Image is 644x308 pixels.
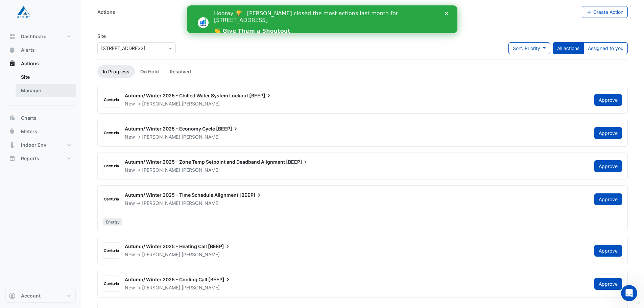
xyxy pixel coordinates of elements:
span: Create Action [593,9,623,15]
span: Energy [103,218,122,226]
button: All actions [553,42,584,54]
span: [PERSON_NAME] [182,167,220,173]
button: Sort: Priority [508,42,550,54]
span: Meters [21,128,37,135]
iframe: Intercom live chat [621,285,637,301]
span: [BEEP] [286,159,309,165]
span: New [125,285,135,290]
span: Autumn/ Winter 2025 - Economy Cycle [125,126,215,132]
span: [PERSON_NAME] [142,200,180,206]
button: Charts [5,111,76,125]
a: Manager [16,84,76,97]
span: Reports [21,155,39,162]
span: Alerts [21,47,35,53]
span: Approve [599,97,618,103]
a: In Progress [97,65,135,78]
span: New [125,101,135,106]
span: -> [136,200,141,206]
span: [PERSON_NAME] [182,284,220,291]
button: Approve [594,127,622,139]
button: Account [5,289,76,303]
img: Centuria [103,281,119,287]
span: Autumn/ Winter 2025 - Heating Call [125,243,207,249]
span: Indoor Env [21,142,46,148]
span: Autumn/ Winter 2025 - Time Schedule Alignment [125,192,238,198]
span: Approve [599,248,618,254]
span: -> [136,285,141,290]
span: -> [136,167,141,173]
button: Alerts [5,43,76,57]
span: New [125,134,135,140]
button: Approve [594,245,622,257]
div: Close [258,6,264,10]
app-icon: Alerts [9,47,16,53]
span: New [125,200,135,206]
span: [PERSON_NAME] [142,167,180,173]
span: -> [136,134,141,140]
span: Autumn/ Winter 2025 - Chilled Water System Lockout [125,93,248,98]
app-icon: Meters [9,128,16,135]
span: [PERSON_NAME] [182,200,220,207]
span: Account [21,292,41,299]
span: Autumn/ Winter 2025 - Cooling Call [125,277,207,282]
button: Approve [594,160,622,172]
button: Reports [5,152,76,165]
img: Centuria [103,247,119,254]
app-icon: Actions [9,60,16,67]
app-icon: Indoor Env [9,142,16,148]
button: Approve [594,193,622,205]
img: Centuria [103,163,119,170]
span: [PERSON_NAME] [142,101,180,106]
button: Assigned to you [583,42,628,54]
button: Meters [5,125,76,138]
span: -> [136,101,141,106]
app-icon: Dashboard [9,33,16,40]
span: Charts [21,115,37,121]
button: Indoor Env [5,138,76,152]
span: Approve [599,130,618,136]
a: Resolved [164,65,196,78]
label: Site [97,32,106,40]
button: Dashboard [5,30,76,43]
img: Company Logo [8,5,39,19]
span: [PERSON_NAME] [182,251,220,258]
button: Approve [594,94,622,106]
span: [PERSON_NAME] [142,285,180,290]
button: Actions [5,57,76,70]
span: -> [136,252,141,257]
button: Approve [594,278,622,290]
span: [BEEP] [208,276,231,283]
app-icon: Reports [9,155,16,162]
span: [BEEP] [216,125,239,132]
div: Actions [5,70,76,100]
span: [PERSON_NAME] [182,134,220,140]
span: [BEEP] [249,92,272,99]
span: Actions [21,60,39,67]
span: [BEEP] [239,192,262,198]
span: [PERSON_NAME] [142,252,180,257]
img: Centuria [103,97,119,103]
span: Approve [599,163,618,169]
a: 👏 Give Them a Shoutout [27,22,103,30]
img: Centuria [103,130,119,137]
span: Approve [599,281,618,287]
img: Centuria [103,196,119,203]
button: Create Action [582,6,628,18]
span: New [125,252,135,257]
app-icon: Charts [9,115,16,121]
span: Sort: Priority [513,45,540,51]
a: On Hold [135,65,164,78]
div: Actions [97,8,115,16]
a: Site [16,70,76,84]
span: [PERSON_NAME] [182,100,220,107]
span: Autumn/ Winter 2025 - Zone Temp Setpoint and Deadband Alignment [125,159,285,165]
span: Dashboard [21,33,47,40]
iframe: Intercom live chat banner [187,5,457,33]
span: New [125,167,135,173]
span: [BEEP] [208,243,231,250]
span: [PERSON_NAME] [142,134,180,140]
span: Approve [599,196,618,202]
